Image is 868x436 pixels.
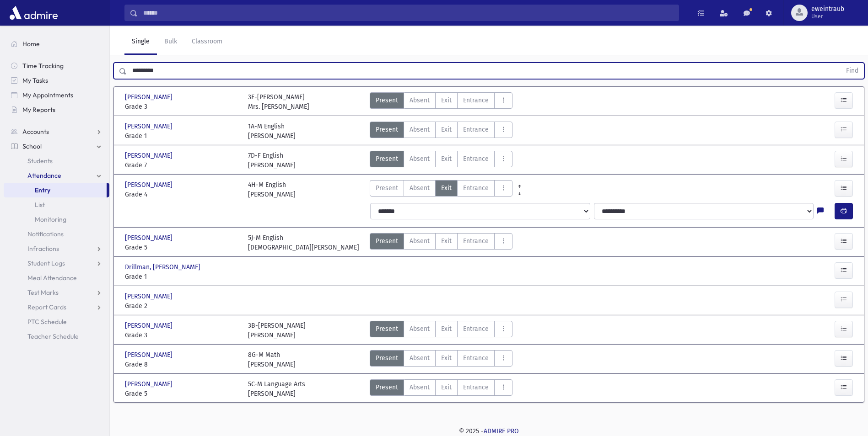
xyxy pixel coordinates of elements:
span: Meal Attendance [27,274,77,282]
span: Present [376,125,398,134]
div: AttTypes [370,350,512,369]
a: PTC Schedule [4,314,109,329]
span: Student Logs [27,259,65,267]
a: My Tasks [4,73,109,88]
span: Absent [410,353,430,363]
span: [PERSON_NAME] [125,321,174,330]
span: My Appointments [22,91,73,99]
span: Exit [441,154,452,164]
div: 8G-M Math [PERSON_NAME] [248,350,296,369]
div: 5C-M Language Arts [PERSON_NAME] [248,379,305,399]
span: Exit [441,383,452,392]
a: My Reports [4,102,109,117]
div: AttTypes [370,151,512,170]
div: AttTypes [370,321,512,340]
span: [PERSON_NAME] [125,180,174,190]
span: Present [376,96,398,105]
span: Attendance [27,171,61,180]
a: School [4,139,109,154]
span: Monitoring [35,215,66,223]
span: Exit [441,236,452,246]
span: My Reports [22,106,55,114]
span: eweintraub [811,5,844,13]
div: 3B-[PERSON_NAME] [PERSON_NAME] [248,321,306,340]
span: Absent [410,324,430,334]
span: Grade 8 [125,360,239,369]
span: Present [376,353,398,363]
span: Notifications [27,230,64,238]
span: List [35,201,45,209]
span: Grade 3 [125,330,239,340]
button: Find [841,63,864,79]
a: Time Tracking [4,58,109,73]
span: [PERSON_NAME] [125,92,174,102]
span: Exit [441,183,452,193]
span: Grade 5 [125,243,239,252]
span: Accounts [22,128,49,136]
span: Entry [35,186,50,194]
span: Absent [410,96,430,105]
span: [PERSON_NAME] [125,292,174,301]
span: Absent [410,236,430,246]
span: Absent [410,383,430,392]
span: Infractions [27,245,59,253]
span: Entrance [463,183,489,193]
div: AttTypes [370,180,512,199]
span: [PERSON_NAME] [125,151,174,160]
span: Entrance [463,154,489,164]
span: Grade 7 [125,160,239,170]
a: Teacher Schedule [4,329,109,344]
span: Grade 4 [125,190,239,199]
span: My Tasks [22,76,48,85]
a: Meal Attendance [4,271,109,285]
span: Present [376,324,398,334]
span: Entrance [463,125,489,134]
span: Present [376,383,398,392]
span: Absent [410,154,430,164]
span: [PERSON_NAME] [125,233,174,243]
div: 3E-[PERSON_NAME] Mrs. [PERSON_NAME] [248,92,309,112]
span: [PERSON_NAME] [125,379,174,389]
div: 7D-F English [PERSON_NAME] [248,151,296,170]
a: Bulk [157,29,184,55]
span: Exit [441,353,452,363]
span: [PERSON_NAME] [125,350,174,360]
span: Drillman, [PERSON_NAME] [125,262,202,272]
a: Monitoring [4,212,109,227]
span: Entrance [463,383,489,392]
a: Home [4,37,109,51]
a: Entry [4,183,107,197]
span: Present [376,183,398,193]
span: Entrance [463,324,489,334]
a: My Appointments [4,88,109,102]
span: Present [376,236,398,246]
img: AdmirePro [7,4,60,22]
span: Absent [410,183,430,193]
a: Single [124,29,157,55]
span: Present [376,154,398,164]
span: Time Tracking [22,62,64,70]
span: Home [22,40,40,48]
span: Grade 1 [125,131,239,141]
span: Entrance [463,353,489,363]
span: Entrance [463,236,489,246]
span: Exit [441,125,452,134]
span: School [22,142,42,150]
div: 1A-M English [PERSON_NAME] [248,122,296,141]
span: Entrance [463,96,489,105]
span: Students [27,157,53,165]
a: List [4,197,109,212]
span: Grade 3 [125,102,239,112]
a: Test Marks [4,285,109,300]
span: Teacher Schedule [27,332,79,340]
input: Search [138,5,679,21]
span: Absent [410,125,430,134]
span: Report Cards [27,303,66,311]
a: Infractions [4,241,109,256]
span: Exit [441,324,452,334]
a: Students [4,154,109,168]
div: AttTypes [370,122,512,141]
div: AttTypes [370,233,512,252]
span: Grade 1 [125,272,239,282]
a: Attendance [4,168,109,183]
